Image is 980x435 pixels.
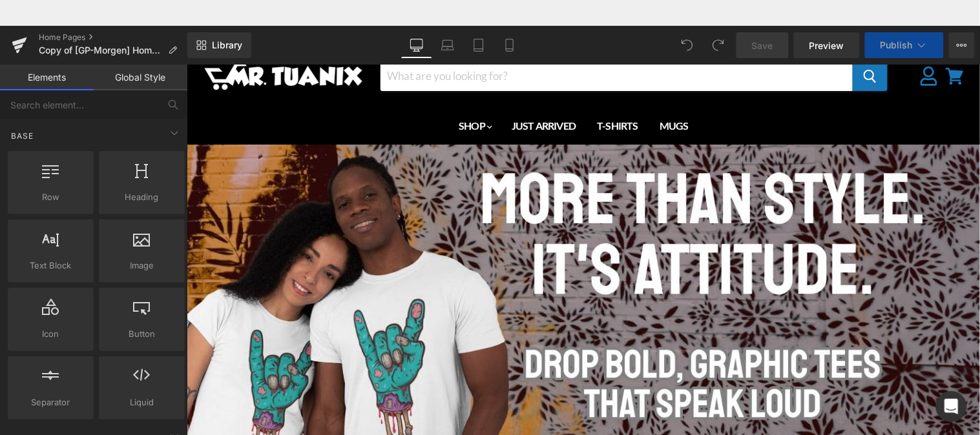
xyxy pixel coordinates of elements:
[103,396,181,409] span: Liquid
[794,32,860,58] a: Preview
[12,396,90,409] span: Separator
[187,32,251,58] a: New Library
[936,391,967,422] div: Open Intercom Messenger
[949,32,975,58] button: More
[103,190,181,204] span: Heading
[401,73,461,101] a: T-SHIRTS
[432,32,463,58] a: Laptop
[262,73,313,101] a: SHOP
[315,73,399,101] a: JUST ARRIVED
[212,39,242,51] span: Library
[674,32,700,58] button: Undo
[10,130,35,142] span: Base
[809,39,844,52] span: Preview
[401,32,432,58] a: Desktop
[193,22,702,53] form: Product
[6,68,767,106] ul: Main menu
[103,259,181,272] span: Image
[463,73,512,101] a: MUGS
[194,23,666,52] input: Search
[12,327,90,341] span: Icon
[39,45,163,56] span: Copy of [GP-Morgen] Home Page - [DATE] 20:24:29
[103,327,181,341] span: Button
[705,32,731,58] button: Redo
[666,23,701,52] button: Search
[12,259,90,272] span: Text Block
[752,39,773,52] span: Save
[881,40,913,50] span: Publish
[865,32,944,58] button: Publish
[12,190,90,204] span: Row
[39,32,187,43] a: Home Pages
[463,32,494,58] a: Tablet
[494,32,525,58] a: Mobile
[94,65,187,90] a: Global Style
